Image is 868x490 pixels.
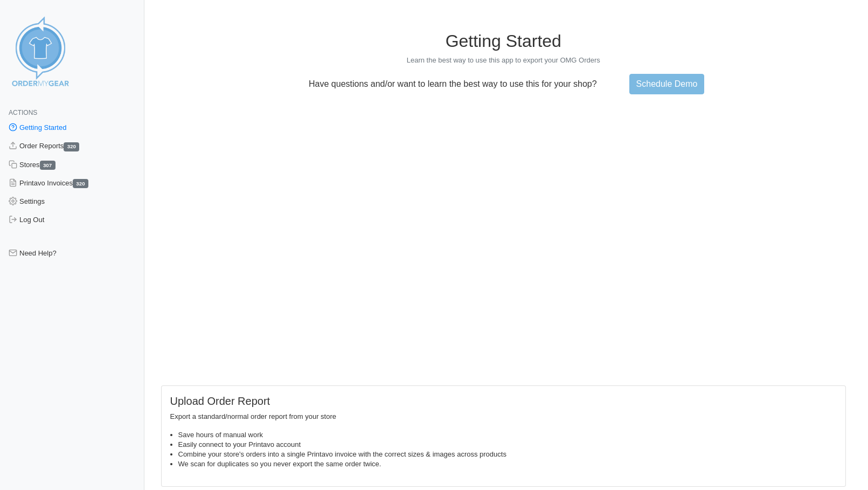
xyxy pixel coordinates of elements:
[161,56,846,65] p: Learn the best way to use this app to export your OMG Orders
[178,450,837,459] li: Combine your store's orders into a single Printavo invoice with the correct sizes & images across...
[161,31,846,51] h1: Getting Started
[73,179,88,188] span: 320
[9,109,37,116] span: Actions
[178,440,837,450] li: Easily connect to your Printavo account
[302,79,603,89] p: Have questions and/or want to learn the best way to use this for your shop?
[40,161,55,170] span: 307
[629,74,705,94] a: Schedule Demo
[170,412,837,422] p: Export a standard/normal order report from your store
[178,430,837,440] li: Save hours of manual work
[64,142,79,151] span: 320
[178,459,837,469] li: We scan for duplicates so you never export the same order twice.
[170,395,837,408] h5: Upload Order Report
